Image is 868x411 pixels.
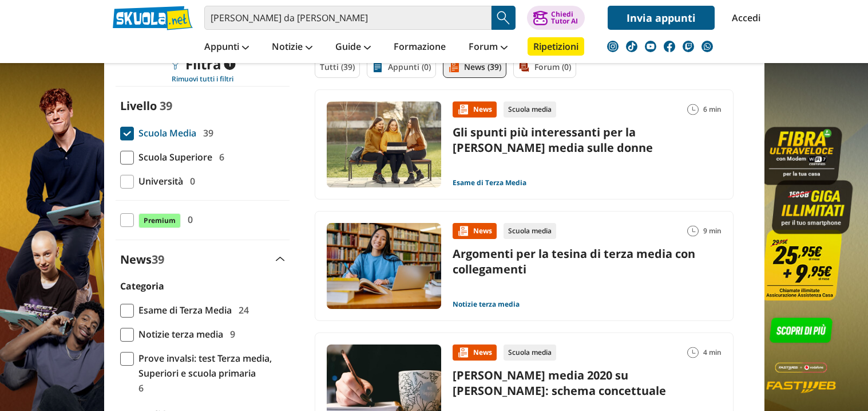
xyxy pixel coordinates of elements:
[608,6,715,30] a: Invia appunti
[225,327,235,342] span: 9
[276,257,285,261] img: Apri e chiudi sezione
[504,223,556,239] div: Scuola media
[527,6,585,30] button: ChiediTutor AI
[453,367,666,398] a: [PERSON_NAME] media 2020 su [PERSON_NAME]: schema concettuale
[134,174,183,189] span: Università
[152,252,164,267] span: 39
[457,104,469,115] img: News contenuto
[687,104,699,115] img: Tempo lettura
[607,41,619,52] img: instagram
[457,225,469,237] img: News contenuto
[701,41,713,52] img: WhatsApp
[448,61,459,73] img: News filtro contenuto attivo
[453,223,497,239] div: News
[199,126,213,140] span: 39
[134,303,232,318] span: Esame di Terza Media
[528,37,584,56] a: Ripetizioni
[453,345,497,361] div: News
[645,41,656,52] img: youtube
[504,101,556,118] div: Scuola media
[453,246,695,277] a: Argomenti per la tesina di terza media con collegamenti
[504,345,556,361] div: Scuola media
[169,56,235,72] div: Filtra
[443,56,506,78] a: News (39)
[234,303,249,318] span: 24
[134,351,285,381] span: Prove invalsi: test Terza media, Superiori e scuola primaria
[134,150,212,165] span: Scuola Superiore
[134,381,144,396] span: 6
[457,347,469,358] img: News contenuto
[551,11,578,25] div: Chiedi Tutor AI
[134,126,196,140] span: Scuola Media
[687,225,699,237] img: Tempo lettura
[120,252,164,267] label: News
[732,6,756,30] a: Accedi
[332,37,374,58] a: Guide
[703,101,722,118] span: 6 min
[185,174,195,189] span: 0
[204,6,492,30] input: Cerca appunti, riassunti o versioni
[315,56,360,78] a: Tutti (39)
[116,75,290,84] div: Rimuovi tutti i filtri
[664,41,675,52] img: facebook
[495,9,512,26] img: Cerca appunti, riassunti o versioni
[453,178,526,187] a: Esame di Terza Media
[492,6,516,30] button: Search Button
[327,101,441,187] img: Immagine news
[626,41,637,52] img: tiktok
[201,37,252,58] a: Appunti
[453,300,520,309] a: Notizie terza media
[703,345,722,361] span: 4 min
[683,41,694,52] img: twitch
[120,98,157,113] label: Livello
[138,213,181,228] span: Premium
[224,58,235,70] span: 1
[687,347,699,358] img: Tempo lettura
[160,98,172,113] span: 39
[215,150,224,165] span: 6
[703,223,722,239] span: 9 min
[120,280,164,292] label: Categoria
[453,101,497,118] div: News
[269,37,315,58] a: Notizie
[466,37,510,58] a: Forum
[169,58,181,70] img: Filtra filtri mobile
[453,124,653,155] a: Gli spunti più interessanti per la [PERSON_NAME] media sulle donne
[134,327,223,342] span: Notizie terza media
[391,37,449,58] a: Formazione
[183,212,193,227] span: 0
[327,223,441,309] img: Immagine news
